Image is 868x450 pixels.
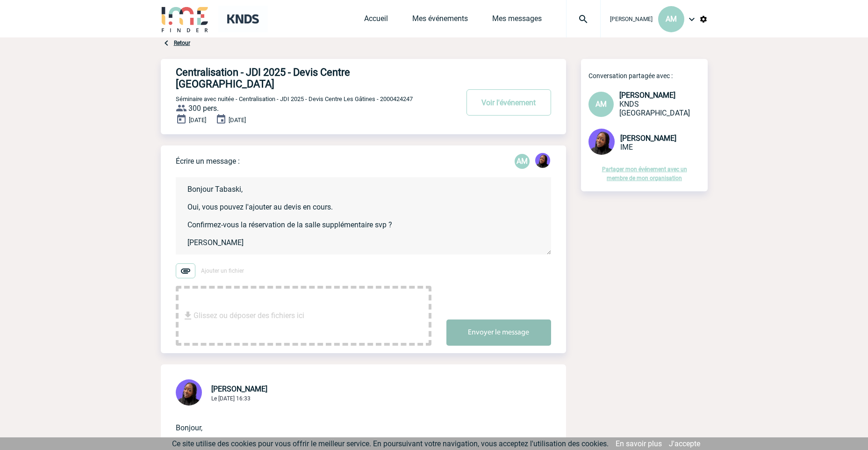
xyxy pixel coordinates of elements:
[176,95,413,102] span: Séminaire avec nuitée - Centralisation - JDI 2025 - Devis Centre Les Gâtines - 2000424247
[616,439,662,448] a: En savoir plus
[211,395,251,402] span: Le [DATE] 16:33
[229,116,246,123] span: [DATE]
[515,154,530,169] p: AM
[595,100,607,109] span: AM
[446,319,551,346] button: Envoyer le message
[535,153,550,168] img: 131349-0.png
[466,89,551,116] button: Voir l'événement
[176,66,430,90] h4: Centralisation - JDI 2025 - Devis Centre [GEOGRAPHIC_DATA]
[666,15,677,23] span: AM
[161,6,209,32] img: IME-Finder
[610,16,653,22] span: [PERSON_NAME]
[201,268,244,274] span: Ajouter un fichier
[194,292,304,339] span: Glissez ou déposer des fichiers ici
[492,14,542,27] a: Mes messages
[211,385,267,393] span: [PERSON_NAME]
[176,379,202,406] img: 131349-0.png
[412,14,468,27] a: Mes événements
[189,116,206,123] span: [DATE]
[182,310,194,321] img: file_download.svg
[535,153,550,170] div: Tabaski THIAM
[176,157,240,166] p: Écrire un message :
[515,154,530,169] div: Aurélie MORO
[619,91,675,100] span: [PERSON_NAME]
[669,439,700,448] a: J'accepte
[188,104,219,113] span: 300 pers.
[619,100,690,117] span: KNDS [GEOGRAPHIC_DATA]
[620,134,676,143] span: [PERSON_NAME]
[172,439,609,448] span: Ce site utilise des cookies pour vous offrir le meilleur service. En poursuivant votre navigation...
[588,129,615,155] img: 131349-0.png
[364,14,388,27] a: Accueil
[174,40,190,46] a: Retour
[620,143,633,152] span: IME
[588,72,708,80] p: Conversation partagée avec :
[602,166,687,181] a: Partager mon événement avec un membre de mon organisation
